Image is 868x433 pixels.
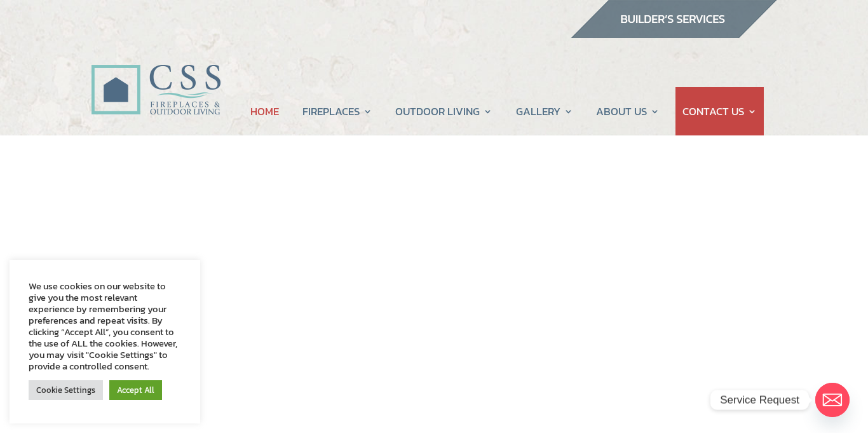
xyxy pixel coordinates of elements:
[109,380,162,400] a: Accept All
[516,87,573,135] a: GALLERY
[29,380,103,400] a: Cookie Settings
[91,29,220,121] img: CSS Fireplaces & Outdoor Living (Formerly Construction Solutions & Supply)- Jacksonville Ormond B...
[29,280,181,372] div: We use cookies on our website to give you the most relevant experience by remembering your prefer...
[815,383,850,417] a: Email
[302,87,372,135] a: FIREPLACES
[596,87,660,135] a: ABOUT US
[250,87,279,135] a: HOME
[395,87,492,135] a: OUTDOOR LIVING
[570,26,777,43] a: builder services construction supply
[682,87,757,135] a: CONTACT US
